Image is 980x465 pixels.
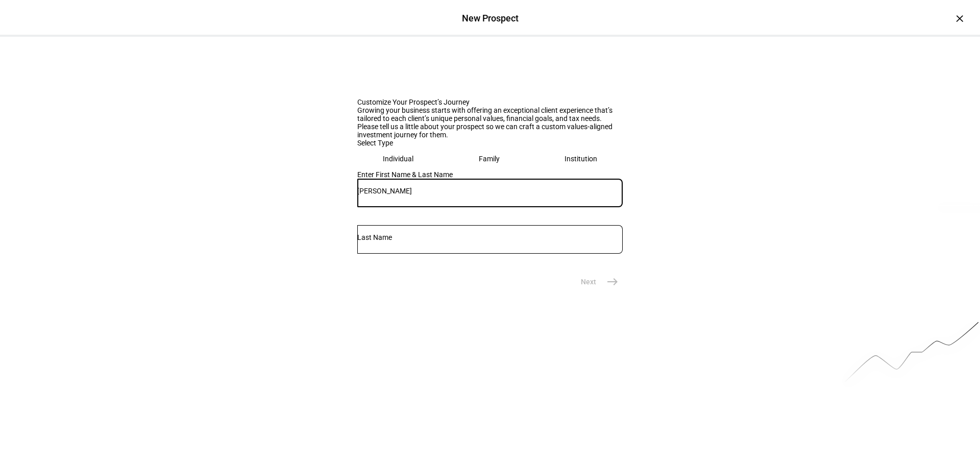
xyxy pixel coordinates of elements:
[357,98,623,106] div: Customize Your Prospect’s Journey
[383,155,413,163] div: Individual
[357,106,623,123] div: Growing your business starts with offering an exceptional client experience that’s tailored to ea...
[357,139,623,147] div: Select Type
[357,233,623,241] input: Last Name
[357,187,623,195] input: First Name
[565,155,597,163] div: Institution
[951,10,968,27] div: ×
[357,123,623,139] div: Please tell us a little about your prospect so we can craft a custom values-aligned investment jo...
[569,272,623,292] eth-stepper-button: Next
[479,155,500,163] div: Family
[357,170,623,179] div: Enter First Name & Last Name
